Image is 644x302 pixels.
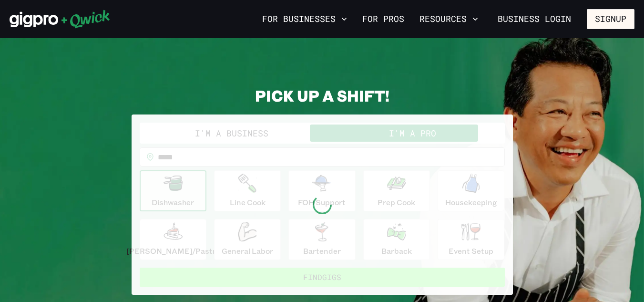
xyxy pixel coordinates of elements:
[358,11,408,27] a: For Pros
[132,86,513,105] h2: PICK UP A SHIFT!
[258,11,351,27] button: For Businesses
[126,245,220,257] p: [PERSON_NAME]/Pastry
[490,9,579,29] a: Business Login
[587,9,634,29] button: Signup
[416,11,482,27] button: Resources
